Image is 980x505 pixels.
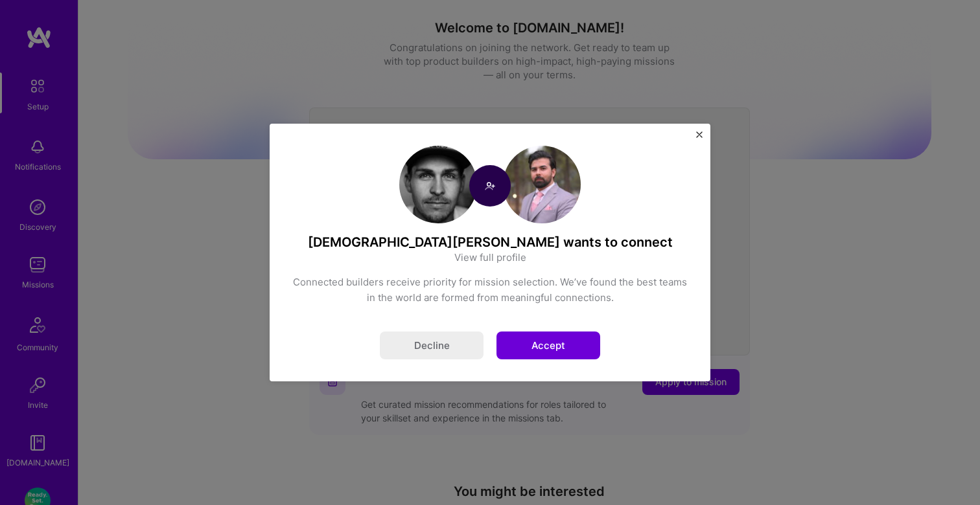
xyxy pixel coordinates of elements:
button: Decline [380,331,484,359]
div: Connected builders receive priority for mission selection. We’ve found the best teams in the worl... [292,275,688,306]
img: Connect [469,165,511,207]
h4: [DEMOGRAPHIC_DATA][PERSON_NAME] wants to connect [292,234,688,251]
button: Accept [496,331,600,359]
a: View full profile [454,251,526,264]
button: Close [696,131,703,145]
img: User Avatar [503,146,581,223]
img: User Avatar [399,146,477,223]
